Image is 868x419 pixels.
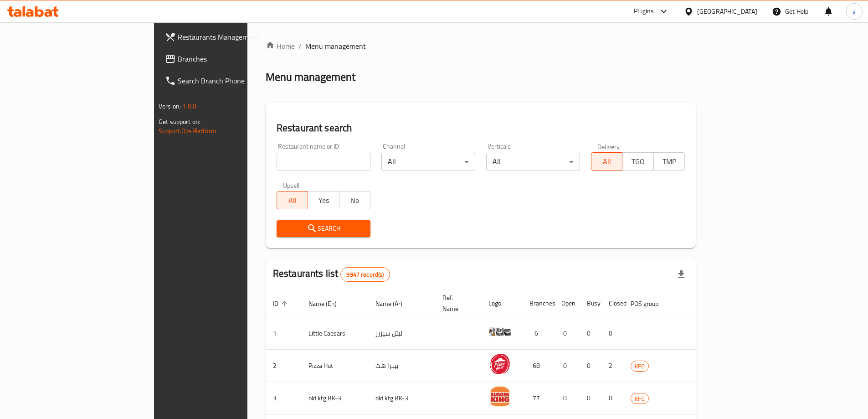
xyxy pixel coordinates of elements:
[375,298,414,309] span: Name (Ar)
[178,31,292,42] span: Restaurants Management
[601,350,623,382] td: 2
[178,75,292,86] span: Search Branch Phone
[266,41,696,52] nav: breadcrumb
[591,152,622,171] button: All
[308,298,349,309] span: Name (En)
[298,41,302,52] li: /
[580,382,601,414] td: 0
[481,290,522,317] th: Logo
[631,361,648,372] span: KFG
[305,41,366,52] span: Menu management
[178,53,292,64] span: Branches
[601,317,623,350] td: 0
[626,155,650,168] span: TGO
[580,350,601,382] td: 0
[622,152,653,171] button: TGO
[653,152,685,171] button: TMP
[368,317,435,350] td: ليتل سيزرز
[486,153,580,171] div: All
[158,70,299,92] a: Search Branch Phone
[554,290,580,317] th: Open
[277,220,370,237] button: Search
[301,317,368,350] td: Little Caesars
[442,292,470,314] span: Ref. Name
[657,155,681,168] span: TMP
[368,382,435,414] td: old kfg BK-3
[159,100,181,112] span: Version:
[341,270,389,279] span: 9947 record(s)
[522,350,554,382] td: 68
[595,155,619,168] span: All
[301,382,368,414] td: old kfg BK-3
[601,382,623,414] td: 0
[522,317,554,350] td: 6
[283,182,300,188] label: Upsell
[277,153,370,171] input: Search for restaurant name or ID..
[273,298,290,309] span: ID
[601,290,623,317] th: Closed
[339,191,370,209] button: No
[853,6,856,16] span: y
[697,6,757,16] div: [GEOGRAPHIC_DATA]
[381,153,475,171] div: All
[159,116,200,128] span: Get support on:
[277,121,685,135] h2: Restaurant search
[554,382,580,414] td: 0
[266,70,355,84] h2: Menu management
[182,100,196,112] span: 1.0.0
[580,290,601,317] th: Busy
[158,48,299,70] a: Branches
[308,191,339,209] button: Yes
[631,393,648,404] span: KFG
[522,290,554,317] th: Branches
[301,350,368,382] td: Pizza Hut
[273,267,390,282] h2: Restaurants list
[580,317,601,350] td: 0
[488,352,511,375] img: Pizza Hut
[554,350,580,382] td: 0
[277,191,308,209] button: All
[631,298,670,309] span: POS group
[488,320,511,343] img: Little Caesars
[670,264,692,285] div: Export file
[488,385,511,408] img: old kfg BK-3
[284,223,363,234] span: Search
[522,382,554,414] td: 77
[343,194,367,207] span: No
[554,317,580,350] td: 0
[634,6,654,17] div: Plugins
[281,194,304,207] span: All
[340,267,390,282] div: Total records count
[597,143,620,150] label: Delivery
[312,194,335,207] span: Yes
[368,350,435,382] td: بيتزا هت
[159,125,216,137] a: Support.OpsPlatform
[158,26,299,48] a: Restaurants Management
